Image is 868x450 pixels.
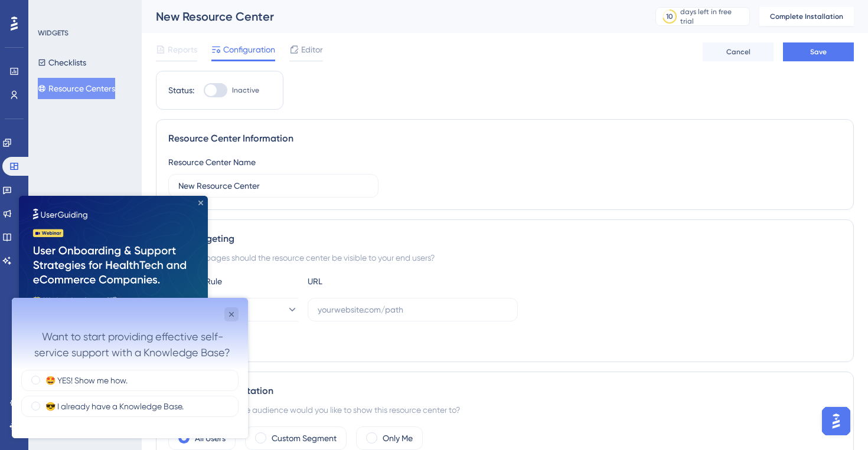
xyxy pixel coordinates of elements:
[783,42,854,61] button: Save
[12,298,248,438] iframe: UserGuiding Survey
[168,403,841,417] div: Which segment of the audience would you like to show this resource center to?
[308,274,438,288] div: URL
[168,251,841,265] div: On which pages should the resource center be visible to your end users?
[272,431,337,445] label: Custom Segment
[178,179,368,192] input: Type your Resource Center name
[318,303,508,316] input: yourwebsite.com/path
[301,42,323,57] span: Editor
[156,8,626,25] div: New Resource Center
[759,7,854,26] button: Complete Installation
[232,86,259,95] span: Inactive
[168,83,194,97] div: Status:
[770,12,843,21] span: Complete Installation
[223,42,275,57] span: Configuration
[168,42,197,57] span: Reports
[818,403,854,439] iframe: UserGuiding AI Assistant Launcher
[168,155,256,169] div: Resource Center Name
[180,5,184,9] div: Close Preview
[38,52,86,73] button: Checklists
[726,47,750,57] span: Cancel
[38,78,115,99] button: Resource Centers
[195,431,226,445] label: All Users
[383,431,413,445] label: Only Me
[168,132,841,146] div: Resource Center Information
[38,28,68,38] div: WIDGETS
[168,384,841,398] div: Audience Segmentation
[666,12,673,21] div: 10
[168,274,298,288] div: Choose A Rule
[168,232,841,246] div: Page Targeting
[703,42,774,61] button: Cancel
[41,198,148,221] button: ✨ Save My Spot!✨
[680,7,746,26] div: days left in free trial
[810,47,827,57] span: Save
